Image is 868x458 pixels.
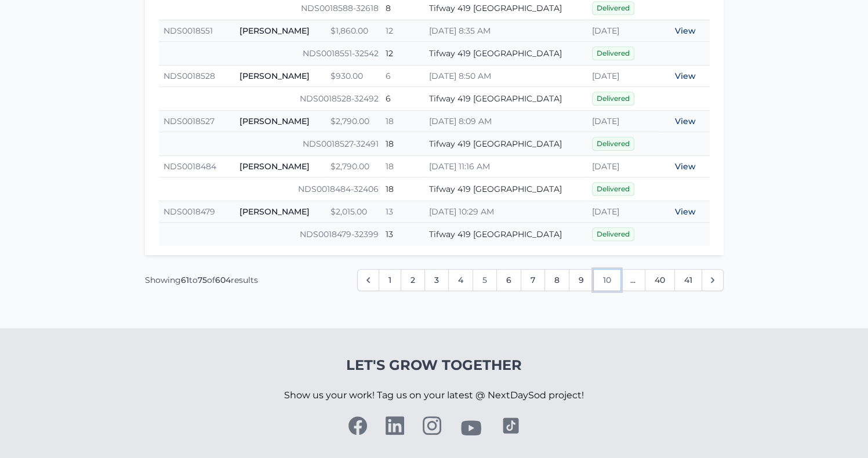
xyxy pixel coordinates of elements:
[424,156,587,177] td: [DATE] 11:16 AM
[702,269,724,291] a: Next &raquo;
[381,177,424,201] td: 18
[424,269,449,291] a: Go to page 3
[235,201,326,223] td: [PERSON_NAME]
[424,87,587,111] td: Tifway 419 [GEOGRAPHIC_DATA]
[164,116,215,126] a: NDS0018527
[381,223,424,246] td: 13
[424,111,587,132] td: [DATE] 8:09 AM
[592,92,634,106] span: Delivered
[381,156,424,177] td: 18
[675,116,696,126] a: View
[424,201,587,223] td: [DATE] 10:29 AM
[675,71,696,81] a: View
[235,156,326,177] td: [PERSON_NAME]
[159,223,382,246] td: NDS0018479-32399
[592,1,634,15] span: Delivered
[620,269,645,291] span: ...
[496,269,521,291] a: Go to page 6
[164,206,215,217] a: NDS0018479
[593,269,621,291] a: Go to page 10
[284,356,584,375] h4: Let's Grow Together
[675,161,696,172] a: View
[587,156,662,177] td: [DATE]
[587,111,662,132] td: [DATE]
[473,269,497,291] span: 5
[381,201,424,223] td: 13
[645,269,675,291] a: Go to page 40
[592,46,634,60] span: Delivered
[401,269,425,291] a: Go to page 2
[235,20,326,42] td: [PERSON_NAME]
[164,26,213,36] a: NDS0018551
[159,42,382,66] td: NDS0018551-32542
[326,20,381,42] td: $1,860.00
[381,87,424,111] td: 6
[569,269,594,291] a: Go to page 9
[424,66,587,87] td: [DATE] 8:50 AM
[215,275,231,285] span: 604
[326,66,381,87] td: $930.00
[379,269,401,291] a: Go to page 1
[381,66,424,87] td: 6
[326,156,381,177] td: $2,790.00
[159,132,382,156] td: NDS0018527-32491
[159,177,382,201] td: NDS0018484-32406
[357,269,379,291] a: &laquo; Previous
[521,269,545,291] a: Go to page 7
[381,42,424,66] td: 12
[424,223,587,246] td: Tifway 419 [GEOGRAPHIC_DATA]
[181,275,189,285] span: 61
[587,20,662,42] td: [DATE]
[235,66,326,87] td: [PERSON_NAME]
[424,42,587,66] td: Tifway 419 [GEOGRAPHIC_DATA]
[592,182,634,196] span: Delivered
[381,132,424,156] td: 18
[674,269,702,291] a: Go to page 41
[675,206,696,217] a: View
[198,275,207,285] span: 75
[592,137,634,151] span: Delivered
[675,26,696,36] a: View
[326,111,381,132] td: $2,790.00
[587,201,662,223] td: [DATE]
[587,66,662,87] td: [DATE]
[145,274,258,286] p: Showing to of results
[592,227,634,241] span: Delivered
[235,111,326,132] td: [PERSON_NAME]
[381,111,424,132] td: 18
[164,161,216,172] a: NDS0018484
[381,20,424,42] td: 12
[159,87,382,111] td: NDS0018528-32492
[424,20,587,42] td: [DATE] 8:35 AM
[544,269,569,291] a: Go to page 8
[284,375,584,416] p: Show us your work! Tag us on your latest @ NextDaySod project!
[164,71,215,81] a: NDS0018528
[326,201,381,223] td: $2,015.00
[448,269,473,291] a: Go to page 4
[145,269,724,291] nav: Pagination Navigation
[424,177,587,201] td: Tifway 419 [GEOGRAPHIC_DATA]
[424,132,587,156] td: Tifway 419 [GEOGRAPHIC_DATA]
